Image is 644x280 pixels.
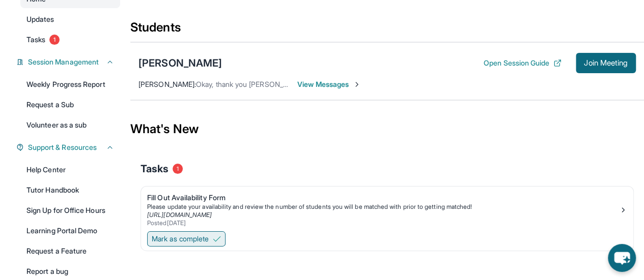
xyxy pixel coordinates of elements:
a: Help Center [20,161,120,179]
span: Tasks [141,162,169,176]
div: Posted [DATE] [147,219,619,227]
span: [PERSON_NAME] : [138,80,196,88]
a: Volunteer as a sub [20,116,120,134]
div: Students [130,19,644,42]
span: Support & Resources [28,142,97,152]
button: Support & Resources [24,142,114,152]
a: [URL][DOMAIN_NAME] [147,211,212,219]
button: Mark as complete [147,231,226,246]
span: Tasks [26,35,45,45]
img: Mark as complete [213,235,221,243]
div: [PERSON_NAME] [138,56,222,70]
a: Learning Portal Demo [20,222,120,240]
button: Open Session Guide [484,58,562,68]
span: Session Management [28,57,99,67]
span: 1 [49,35,60,45]
a: Request a Feature [20,242,120,260]
div: What's New [130,107,644,151]
a: Updates [20,10,120,28]
div: Please update your availability and review the number of students you will be matched with prior ... [147,203,619,211]
button: Join Meeting [576,53,636,73]
span: 1 [173,164,183,174]
span: Updates [26,14,54,24]
a: Weekly Progress Report [20,75,120,94]
img: Chevron-Right [353,80,361,88]
span: View Messages [297,79,361,89]
a: Tutor Handbook [20,181,120,199]
a: Fill Out Availability FormPlease update your availability and review the number of students you w... [141,186,633,229]
button: Session Management [24,57,114,67]
a: Sign Up for Office Hours [20,201,120,220]
a: Request a Sub [20,96,120,114]
span: Join Meeting [584,60,628,66]
a: Tasks1 [20,30,120,49]
button: chat-button [608,244,636,272]
div: Fill Out Availability Form [147,193,619,203]
span: Mark as complete [152,234,209,244]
